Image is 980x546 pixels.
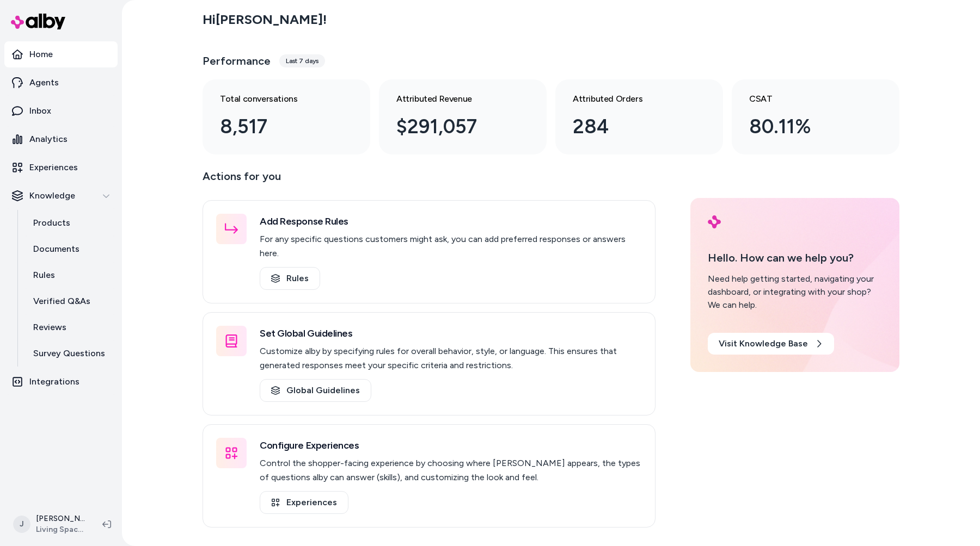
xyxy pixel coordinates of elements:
[22,262,118,288] a: Rules
[220,112,335,141] div: 8,517
[203,167,656,194] p: Actions for you
[11,14,65,29] img: alby Logo
[22,236,118,262] a: Documents
[708,250,882,266] p: Hello. How can we help you?
[33,216,70,229] p: Products
[29,189,75,202] p: Knowledge
[4,70,118,96] a: Agents
[33,347,105,360] p: Survey Questions
[260,214,642,229] h3: Add Response Rules
[203,53,271,69] h3: Performance
[4,183,118,209] button: Knowledge
[732,79,899,154] a: CSAT 80.11%
[36,513,85,524] p: [PERSON_NAME]
[33,321,66,334] p: Reviews
[33,243,79,256] p: Documents
[13,516,30,533] span: J
[22,340,118,367] a: Survey Questions
[555,79,723,154] a: Attributed Orders 284
[22,314,118,340] a: Reviews
[29,76,59,89] p: Agents
[29,161,78,174] p: Experiences
[4,98,118,124] a: Inbox
[29,48,53,61] p: Home
[29,104,51,117] p: Inbox
[396,92,512,106] h3: Attributed Revenue
[260,267,320,290] a: Rules
[4,154,118,181] a: Experiences
[33,269,55,282] p: Rules
[279,54,325,67] div: Last 7 days
[260,379,371,402] a: Global Guidelines
[260,326,642,341] h3: Set Global Guidelines
[260,232,642,260] p: For any specific questions customers might ask, you can add preferred responses or answers here.
[22,288,118,314] a: Verified Q&As
[33,295,90,308] p: Verified Q&As
[29,133,68,146] p: Analytics
[22,210,118,236] a: Products
[203,11,327,28] h2: Hi [PERSON_NAME] !
[260,344,642,373] p: Customize alby by specifying rules for overall behavior, style, or language. This ensures that ge...
[749,112,865,141] div: 80.11%
[203,79,370,154] a: Total conversations 8,517
[708,272,882,312] div: Need help getting started, navigating your dashboard, or integrating with your shop? We can help.
[749,92,865,106] h3: CSAT
[4,41,118,67] a: Home
[708,215,721,228] img: alby Logo
[220,92,335,106] h3: Total conversations
[7,507,94,542] button: J[PERSON_NAME]Living Spaces
[4,369,118,395] a: Integrations
[708,333,834,355] a: Visit Knowledge Base
[260,438,642,453] h3: Configure Experiences
[36,524,85,535] span: Living Spaces
[573,112,688,141] div: 284
[379,79,547,154] a: Attributed Revenue $291,057
[4,126,118,152] a: Analytics
[260,456,642,485] p: Control the shopper-facing experience by choosing where [PERSON_NAME] appears, the types of quest...
[29,375,79,388] p: Integrations
[260,491,348,514] a: Experiences
[573,92,688,106] h3: Attributed Orders
[396,112,512,141] div: $291,057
